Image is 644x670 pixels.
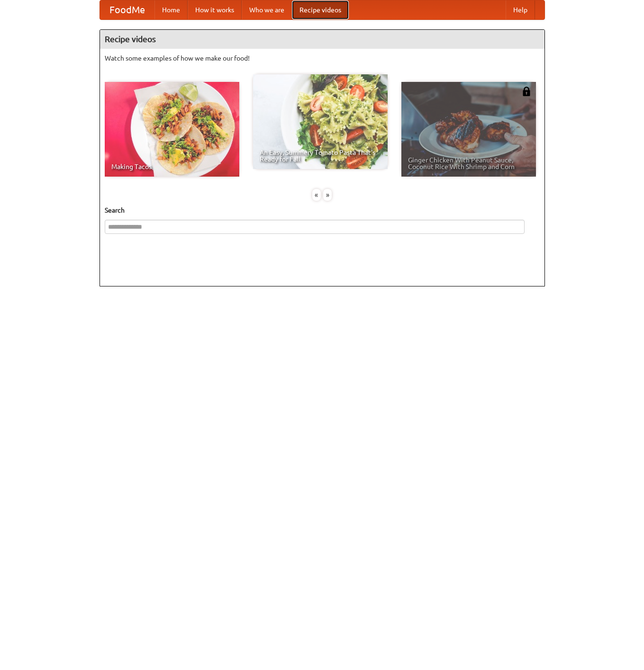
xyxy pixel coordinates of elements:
a: How it works [188,0,242,19]
a: Recipe videos [292,0,349,19]
span: Making Tacos [111,163,233,170]
a: Making Tacos [105,82,239,177]
div: « [312,189,321,201]
h5: Search [105,205,540,215]
a: FoodMe [100,0,154,19]
a: Home [154,0,188,19]
a: Help [506,0,535,19]
p: Watch some examples of how we make our food! [105,54,540,63]
a: An Easy, Summery Tomato Pasta That's Ready for Fall [253,74,388,169]
a: Who we are [242,0,292,19]
h4: Recipe videos [100,30,544,49]
img: 483408.png [522,87,531,96]
div: » [323,189,332,201]
span: An Easy, Summery Tomato Pasta That's Ready for Fall [260,149,381,162]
